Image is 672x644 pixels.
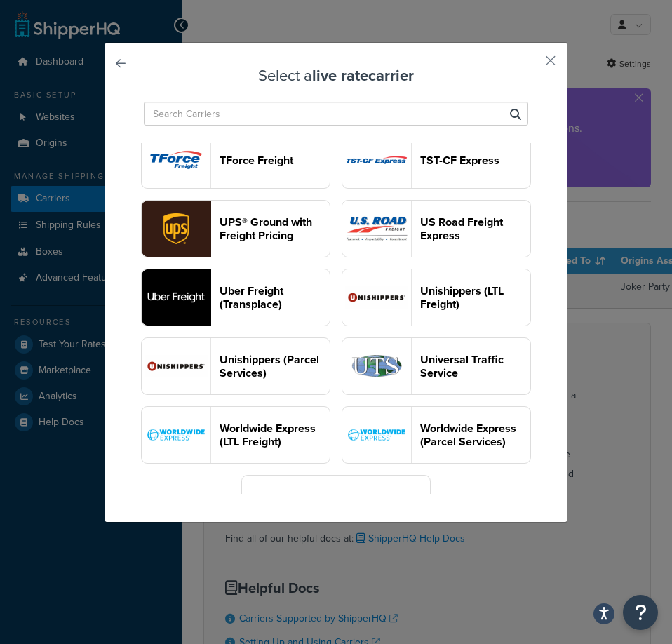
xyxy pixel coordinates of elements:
[342,269,531,326] button: unishippersFreight logoUnishippers (LTL Freight)
[141,131,330,189] button: tforceFreight logoTForce Freight
[220,154,330,167] header: TForce Freight
[342,269,411,326] img: unishippersFreight logo
[220,353,330,380] header: Unishippers (Parcel Services)
[420,215,530,242] header: US Road Freight Express
[342,132,411,188] img: tstOverlandFreight logo
[242,476,311,532] img: xpoFreight logo
[342,200,531,257] button: usRoadFreight logoUS Road Freight Express
[220,284,330,311] header: Uber Freight (Transplace)
[142,201,210,257] img: upsGroundFreight logo
[144,102,528,126] input: Search Carriers
[142,269,210,326] img: transplaceFreight logo
[312,64,414,87] strong: live rate carrier
[342,131,531,189] button: tstOverlandFreight logoTST-CF Express
[420,284,530,311] header: Unishippers (LTL Freight)
[142,407,210,463] img: worldwideExpressFreight logo
[142,132,210,188] img: tforceFreight logo
[623,595,658,630] button: Open Resource Center
[220,422,330,448] header: Worldwide Express (LTL Freight)
[342,406,531,464] button: worldwideExpress logoWorldwide Express (Parcel Services)
[342,338,411,394] img: utsFreight logo
[342,337,531,395] button: utsFreight logoUniversal Traffic Service
[141,200,330,257] button: upsGroundFreight logoUPS® Ground with Freight Pricing
[141,269,330,326] button: transplaceFreight logoUber Freight (Transplace)
[142,338,210,394] img: unishippers logo
[342,201,411,257] img: usRoadFreight logo
[420,353,530,380] header: Universal Traffic Service
[141,337,330,395] button: unishippers logoUnishippers (Parcel Services)
[241,475,431,532] button: xpoFreight logo
[420,154,530,167] header: TST-CF Express
[342,407,411,463] img: worldwideExpress logo
[220,215,330,242] header: UPS® Ground with Freight Pricing
[140,67,532,84] h3: Select a
[420,422,530,448] header: Worldwide Express (Parcel Services)
[141,406,330,464] button: worldwideExpressFreight logoWorldwide Express (LTL Freight)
